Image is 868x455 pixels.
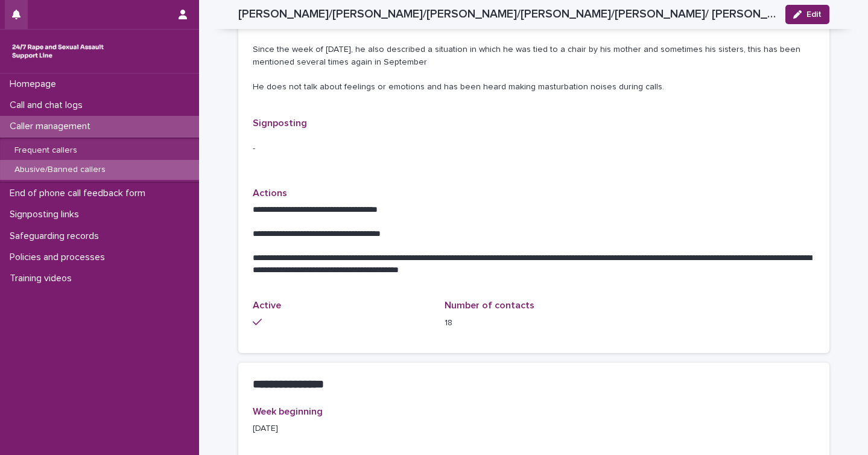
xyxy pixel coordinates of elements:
[253,188,287,198] span: Actions
[5,188,155,199] p: End of phone call feedback form
[253,407,323,416] span: Week beginning
[5,209,89,220] p: Signposting links
[253,142,815,155] p: -
[10,39,106,63] img: rhQMoQhaT3yELyF149Cw
[253,301,281,310] span: Active
[238,7,776,21] h2: [PERSON_NAME]/[PERSON_NAME]/[PERSON_NAME]/[PERSON_NAME]/[PERSON_NAME]/ [PERSON_NAME]
[5,145,87,156] p: Frequent callers
[5,231,109,242] p: Safeguarding records
[253,422,431,435] p: [DATE]
[806,10,822,19] span: Edit
[445,301,534,310] span: Number of contacts
[5,78,66,90] p: Homepage
[253,118,307,128] span: Signposting
[5,100,92,111] p: Call and chat logs
[785,5,829,24] button: Edit
[5,165,115,175] p: Abusive/Banned callers
[5,252,115,263] p: Policies and processes
[5,121,100,132] p: Caller management
[445,317,622,329] p: 18
[5,273,81,284] p: Training videos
